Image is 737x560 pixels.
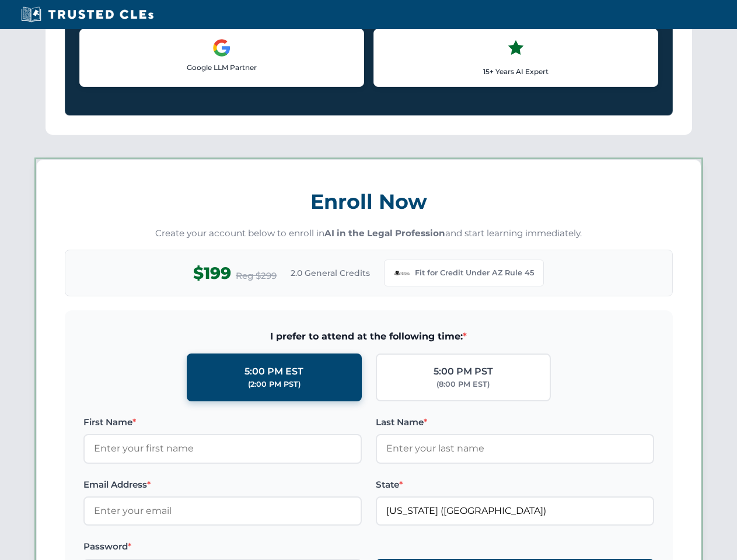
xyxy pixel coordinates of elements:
span: I prefer to attend at the following time: [83,329,654,344]
div: (2:00 PM PST) [248,379,301,390]
div: 5:00 PM EST [244,364,303,379]
span: $199 [193,260,231,286]
span: Reg $299 [236,269,277,283]
p: Google LLM Partner [89,62,354,73]
span: 2.0 General Credits [291,267,370,279]
img: Arizona Bar [394,265,410,281]
input: Arizona (AZ) [376,496,654,526]
img: Google [212,38,231,57]
p: 15+ Years AI Expert [383,66,648,77]
label: First Name [83,415,362,429]
div: 5:00 PM PST [434,364,493,379]
p: Create your account below to enroll in and start learning immediately. [65,227,673,240]
span: Fit for Credit Under AZ Rule 45 [415,267,534,279]
div: (8:00 PM EST) [436,379,490,390]
input: Enter your first name [83,434,362,463]
h3: Enroll Now [65,183,673,220]
img: Trusted CLEs [18,6,157,23]
label: Email Address [83,478,362,492]
input: Enter your email [83,496,362,526]
label: Password [83,540,362,554]
label: Last Name [376,415,654,429]
strong: AI in the Legal Profession [324,228,445,239]
label: State [376,478,654,492]
input: Enter your last name [376,434,654,463]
